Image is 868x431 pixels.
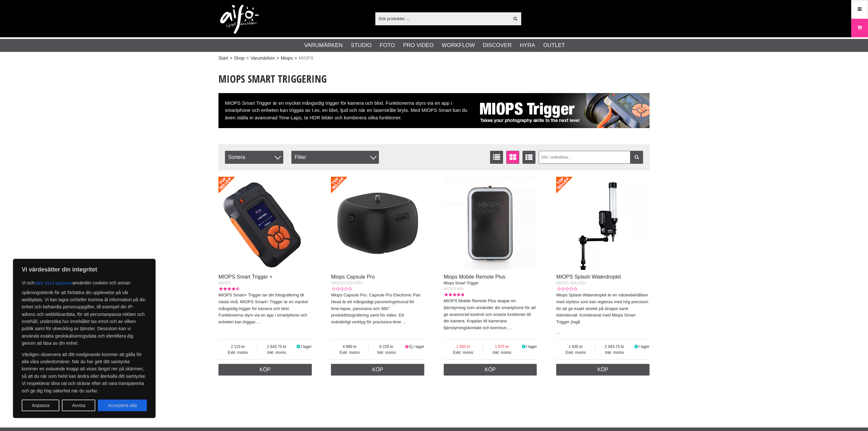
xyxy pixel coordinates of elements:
div: Kundbetyg: 0 [556,286,577,292]
a: Shop [234,55,245,62]
i: I lager [521,344,526,349]
div: Filter [291,151,379,164]
img: Miops Mobile Remote Plus [444,177,537,270]
a: Varumärken [304,41,343,50]
div: Kundbetyg: 0 [331,286,352,292]
p: Miops Capsule Pro. Capsule Pro Electronic Pan Head är ett mångsidigt panoreringshuvud för time-la... [331,292,424,326]
span: MIOPS [299,55,313,62]
a: Köp [444,364,537,376]
a: Workflow [442,41,475,50]
span: MIOPS-CPS-PRO [331,281,362,285]
a: Fönstervisning [506,151,519,164]
p: Vänligen observera att ditt medgivande kommer att gälla för alla våra underdomäner. När du har ge... [22,351,147,394]
a: Outlet [543,41,565,50]
a: … [257,319,261,324]
a: Varumärken [251,55,275,62]
span: Sortera [225,151,283,164]
span: Miops Smart Trigger [444,281,479,285]
h1: MIOPS Smart Triggering [218,72,650,86]
span: > [294,55,297,62]
span: Ej i lager [409,344,424,349]
span: 6 225 [369,344,405,350]
a: Miops Mobile Remote Plus [444,274,505,280]
a: Köp [218,364,312,376]
span: 2 043.75 [595,344,634,350]
span: MIOPS [218,281,231,285]
span: Inkl. moms [483,350,521,355]
span: 4 980 [331,344,368,350]
span: MIOPS-SPLASH [556,281,585,285]
img: MIOPS Smart Trigger + [218,177,312,270]
p: Vi och använder cookies och annan spårningsteknik för att förbättra din upplevelse på vår webbpla... [22,277,147,347]
a: Filtrera [630,151,643,164]
div: Kundbetyg: 5.00 [444,292,464,298]
span: 1 500 [444,344,483,350]
i: I lager [634,344,639,349]
span: > [246,55,249,62]
img: logo.png [220,5,259,34]
a: MIOPS Splash Waterdropkit [556,274,621,280]
span: Exkl. moms [331,350,368,355]
span: 1 875 [483,344,521,350]
span: MIOPS-MR [444,287,463,291]
a: Foto [380,41,395,50]
a: … [556,330,560,335]
span: > [230,55,232,62]
div: Vi värdesätter din integritet [13,259,156,418]
button: Avvisa [62,400,95,411]
img: Miops Capsule Pro [331,177,424,270]
span: 2 643.75 [258,344,296,350]
p: MIOPS Smart+ Trigger tar din fotografering till nästa nivå. MIOPS Smart+ Trigger är en mycket mån... [218,292,312,326]
i: Ej i lager [404,344,409,349]
p: MIOPS Mobile Remote Plus skapar en fjärrstyrning som använder din smartphone för att ge avancerad... [444,298,537,331]
a: MIOPS Smart Trigger + [218,274,273,280]
div: Kundbetyg: 4.50 [218,286,239,292]
a: Utökad listvisning [522,151,535,164]
a: Hyra [520,41,535,50]
a: Studio [351,41,371,50]
p: Vi värdesätter din integritet [22,266,147,273]
p: Miops Splash Waterdropkit är en vätskebehållare med styrbox som kan regleras med hög precision fö... [556,292,650,326]
button: Acceptera alla [98,400,147,411]
span: > [276,55,279,62]
span: I lager [301,344,311,349]
span: Exkl. moms [218,350,257,355]
span: I lager [639,344,649,349]
span: Inkl. moms [258,350,296,355]
input: Sök produkter ... [375,14,509,23]
a: Köp [331,364,424,376]
a: … [402,319,406,324]
img: MIOPS Splash Waterdropkit [556,177,650,270]
span: I lager [526,344,537,349]
span: 1 635 [556,344,595,350]
a: Köp [556,364,650,376]
a: Start [218,55,228,62]
a: … [508,325,512,330]
a: Discover [483,41,512,50]
a: Listvisning [490,151,503,164]
div: MIOPS Smart Trigger är en mycket mångsidig trigger för kamera och blixt. Funktionerna styrs via e... [218,93,650,128]
span: Exkl. moms [444,350,483,355]
span: Exkl. moms [556,350,595,355]
a: Pro Video [403,41,433,50]
button: Anpassa [22,400,59,411]
i: I lager [296,344,301,349]
button: våra 1514 partners [34,277,73,289]
span: 2 115 [218,344,257,350]
span: Inkl. moms [595,350,634,355]
img: Smart Trigger Miops [475,93,650,128]
span: Inkl. moms [369,350,405,355]
input: Sök i artikellista ... [539,151,643,164]
a: Miops [281,55,293,62]
a: Miops Capsule Pro [331,274,375,280]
